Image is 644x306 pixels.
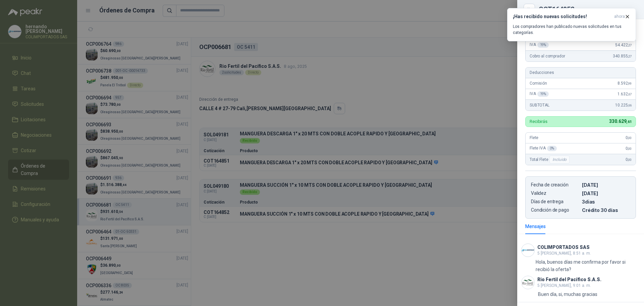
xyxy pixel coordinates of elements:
[626,146,632,151] span: 0
[537,246,590,249] h3: COLIMPORTADOS SAS
[531,190,579,196] p: Validez
[626,120,632,124] span: ,61
[614,14,625,19] span: ahora
[530,91,549,97] span: IVA
[582,182,630,188] p: [DATE]
[615,103,632,107] span: 10.225
[628,82,632,85] span: ,99
[530,156,571,164] span: Total Flete
[525,223,546,230] div: Mensajes
[539,6,636,13] div: COT164852
[536,258,640,273] p: Hola, buenos días me confirma por favor si recibió la oferta?
[609,119,632,124] span: 330.629
[613,54,632,58] span: 340.855
[628,136,632,140] span: ,00
[549,156,570,164] div: Incluido
[582,190,630,196] p: [DATE]
[628,54,632,58] span: ,27
[626,135,632,140] span: 0
[628,158,632,162] span: ,00
[522,244,534,257] img: Company Logo
[530,81,547,86] span: Comisión
[525,5,533,13] button: Close
[530,103,549,107] span: SUBTOTAL
[530,70,554,75] span: Deducciones
[618,92,632,96] span: 1.632
[628,147,632,150] span: ,00
[547,146,557,151] div: 0 %
[537,278,601,281] h3: Rio Fertil del Pacífico S.A.S.
[522,276,534,289] img: Company Logo
[537,283,591,288] span: 5 [PERSON_NAME], 9:01 a. m.
[530,54,565,58] span: Cobro al comprador
[626,157,632,162] span: 0
[582,199,630,205] p: 3 dias
[530,119,547,124] p: Recibirás
[582,207,630,213] p: Crédito 30 días
[537,91,549,97] div: 19 %
[531,207,579,213] p: Condición de pago
[538,291,597,298] p: Buen día, si, muchas gracias
[513,14,611,19] h3: ¡Has recibido nuevas solicitudes!
[531,199,579,205] p: Días de entrega
[531,182,579,188] p: Fecha de creación
[530,135,538,140] span: Flete
[618,81,632,86] span: 8.592
[513,24,630,36] p: Los compradores han publicado nuevas solicitudes en tus categorías.
[537,251,591,256] span: 5 [PERSON_NAME], 8:51 a. m.
[507,8,636,41] button: ¡Has recibido nuevas solicitudes!ahora Los compradores han publicado nuevas solicitudes en tus ca...
[628,103,632,107] span: ,66
[628,92,632,96] span: ,67
[530,146,557,151] span: Flete IVA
